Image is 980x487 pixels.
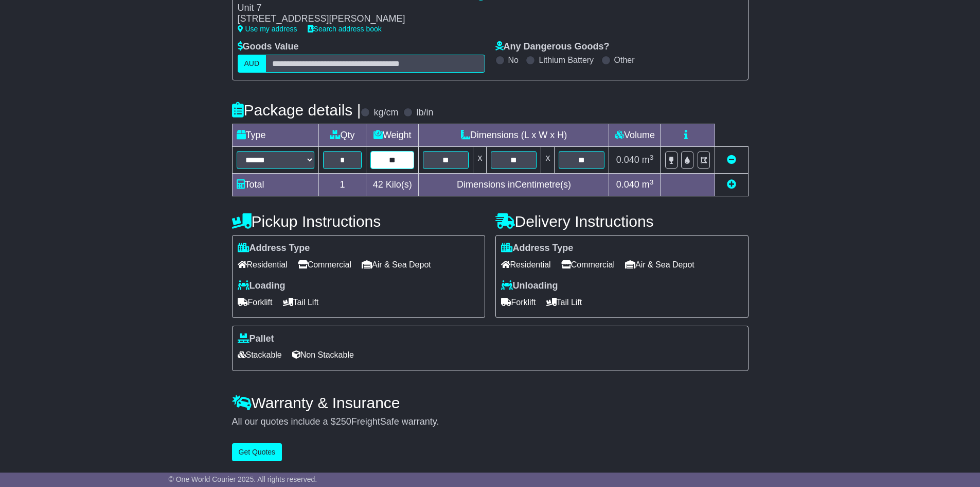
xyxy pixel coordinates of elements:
label: Loading [238,280,286,292]
a: Use my address [238,25,297,33]
span: Residential [501,257,551,273]
span: Air & Sea Depot [362,257,431,273]
label: Goods Value [238,41,299,53]
h4: Warranty & Insurance [232,394,749,411]
span: Stackable [238,347,282,363]
h4: Pickup Instructions [232,213,485,230]
a: Add new item [727,179,736,190]
td: Qty [318,124,366,147]
label: lb/in [416,107,433,119]
label: Address Type [238,243,310,254]
label: Lithium Battery [539,55,594,65]
span: Non Stackable [292,347,354,363]
td: Dimensions in Centimetre(s) [419,174,609,196]
label: Pallet [238,333,274,345]
td: 1 [318,174,366,196]
sup: 3 [650,178,654,186]
td: x [541,147,555,174]
td: Dimensions (L x W x H) [419,124,609,147]
h4: Delivery Instructions [495,213,749,230]
button: Get Quotes [232,443,282,461]
div: Unit 7 [238,3,466,14]
span: Commercial [561,257,615,273]
td: Total [232,174,318,196]
a: Search address book [308,25,382,33]
div: [STREET_ADDRESS][PERSON_NAME] [238,13,466,25]
td: x [473,147,487,174]
a: Remove this item [727,155,736,165]
span: Tail Lift [546,294,582,310]
span: 0.040 [616,155,639,165]
label: Address Type [501,243,574,254]
label: Any Dangerous Goods? [495,41,610,53]
label: kg/cm [373,107,398,119]
span: 42 [373,179,383,190]
sup: 3 [650,154,654,161]
label: Unloading [501,280,558,292]
span: © One World Courier 2025. All rights reserved. [169,475,317,483]
span: m [642,155,654,165]
span: Forklift [501,294,536,310]
div: All our quotes include a $ FreightSafe warranty. [232,416,749,428]
span: 250 [336,416,351,427]
span: Commercial [298,257,351,273]
span: m [642,179,654,190]
td: Weight [366,124,419,147]
span: Tail Lift [283,294,319,310]
td: Type [232,124,318,147]
span: Forklift [238,294,273,310]
td: Volume [609,124,661,147]
label: AUD [238,55,266,73]
td: Kilo(s) [366,174,419,196]
span: Air & Sea Depot [625,257,694,273]
span: Residential [238,257,288,273]
span: 0.040 [616,179,639,190]
label: Other [614,55,635,65]
h4: Package details | [232,102,361,119]
label: No [508,55,519,65]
